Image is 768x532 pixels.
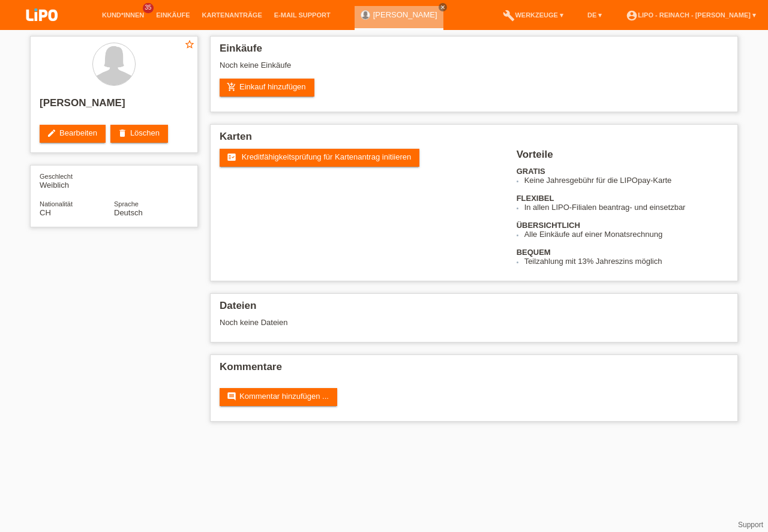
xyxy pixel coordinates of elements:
span: Schweiz [40,208,51,217]
h2: Karten [220,131,728,149]
li: Alle Einkäufe auf einer Monatsrechnung [524,230,728,239]
a: close [439,3,447,11]
i: comment [227,392,236,401]
a: add_shopping_cartEinkauf hinzufügen [220,79,314,97]
a: editBearbeiten [40,125,106,143]
b: ÜBERSICHTLICH [517,221,580,230]
b: BEQUEM [517,248,551,257]
li: Teilzahlung mit 13% Jahreszins möglich [524,257,728,266]
div: Noch keine Dateien [220,318,586,327]
a: [PERSON_NAME] [373,10,437,19]
i: add_shopping_cart [227,82,236,92]
span: Nationalität [40,200,73,208]
h2: [PERSON_NAME] [40,97,188,115]
span: Geschlecht [40,173,73,180]
b: GRATIS [517,167,545,176]
a: buildWerkzeuge ▾ [497,11,569,19]
i: close [440,4,446,10]
h2: Dateien [220,300,728,318]
a: Kund*innen [96,11,150,19]
h2: Vorteile [517,149,728,167]
span: Sprache [114,200,139,208]
li: Keine Jahresgebühr für die LIPOpay-Karte [524,176,728,185]
i: delete [118,128,127,138]
a: Kartenanträge [196,11,268,19]
a: Einkäufe [150,11,196,19]
a: deleteLöschen [110,125,168,143]
i: fact_check [227,152,236,162]
b: FLEXIBEL [517,194,554,203]
a: E-Mail Support [268,11,337,19]
h2: Einkäufe [220,43,728,61]
a: commentKommentar hinzufügen ... [220,388,337,406]
i: star_border [184,39,195,50]
i: build [503,10,515,22]
div: Noch keine Einkäufe [220,61,728,79]
i: edit [47,128,56,138]
span: 35 [143,3,154,13]
a: LIPO pay [12,25,72,34]
span: Kreditfähigkeitsprüfung für Kartenantrag initiieren [242,152,412,161]
h2: Kommentare [220,361,728,379]
a: Support [738,521,763,529]
a: fact_check Kreditfähigkeitsprüfung für Kartenantrag initiieren [220,149,419,167]
i: account_circle [626,10,638,22]
li: In allen LIPO-Filialen beantrag- und einsetzbar [524,203,728,212]
a: DE ▾ [581,11,608,19]
a: account_circleLIPO - Reinach - [PERSON_NAME] ▾ [620,11,762,19]
a: star_border [184,39,195,52]
div: Weiblich [40,172,114,190]
span: Deutsch [114,208,143,217]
